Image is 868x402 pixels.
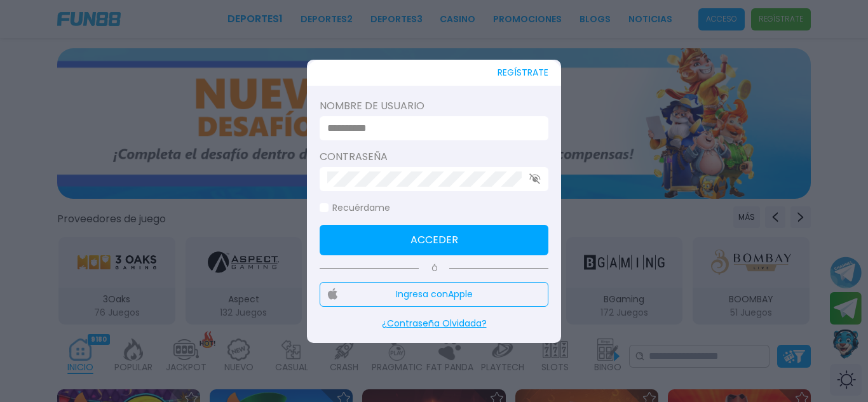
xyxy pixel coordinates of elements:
label: Contraseña [320,149,548,164]
button: Ingresa conApple [320,282,548,307]
label: Recuérdame [320,201,390,215]
button: Acceder [320,225,548,255]
p: ¿Contraseña Olvidada? [320,317,548,330]
label: Nombre de usuario [320,98,548,114]
p: Ó [320,263,548,274]
button: REGÍSTRATE [498,60,548,86]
